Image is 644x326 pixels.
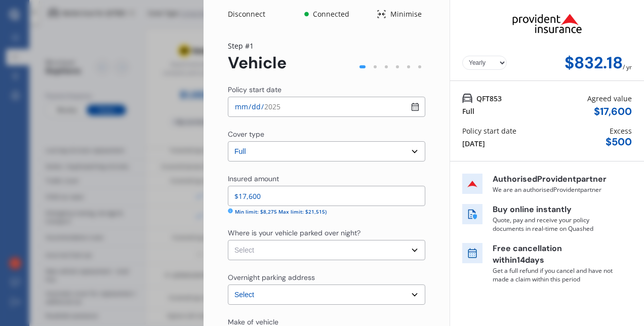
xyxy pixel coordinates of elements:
[462,138,485,149] div: [DATE]
[623,54,632,72] div: / yr
[565,54,623,72] div: $832.18
[228,9,276,19] div: Disconnect
[462,243,482,263] img: free cancel icon
[606,136,632,148] div: $ 500
[587,93,632,104] div: Agreed value
[493,266,614,283] p: Get a full refund if you cancel and have not made a claim within this period
[228,272,315,282] div: Overnight parking address
[228,85,281,95] div: Policy start date
[493,216,614,233] p: Quote, pay and receive your policy documents in real-time on Quashed
[493,204,614,216] p: Buy online instantly
[228,228,360,238] div: Where is your vehicle parked over night?
[235,208,327,216] div: Min limit: $8,275 Max limit: $21,515)
[228,40,287,51] div: Step # 1
[610,126,632,136] div: Excess
[462,174,482,194] img: insurer icon
[228,129,264,139] div: Cover type
[228,54,287,72] div: Vehicle
[311,9,351,19] div: Connected
[228,97,425,117] input: dd / mm / yyyy
[493,243,614,266] p: Free cancellation within 14 days
[462,106,474,116] div: Full
[462,126,516,136] div: Policy start date
[476,93,502,104] span: QFT853
[493,185,614,194] p: We are an authorised Provident partner
[594,106,632,117] div: $ 17,600
[386,9,425,19] div: Minimise
[228,186,425,206] input: Enter insured amount
[493,174,614,185] p: Authorised Provident partner
[462,204,482,224] img: buy online icon
[496,4,598,43] img: Provident.png
[228,174,279,184] div: Insured amount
